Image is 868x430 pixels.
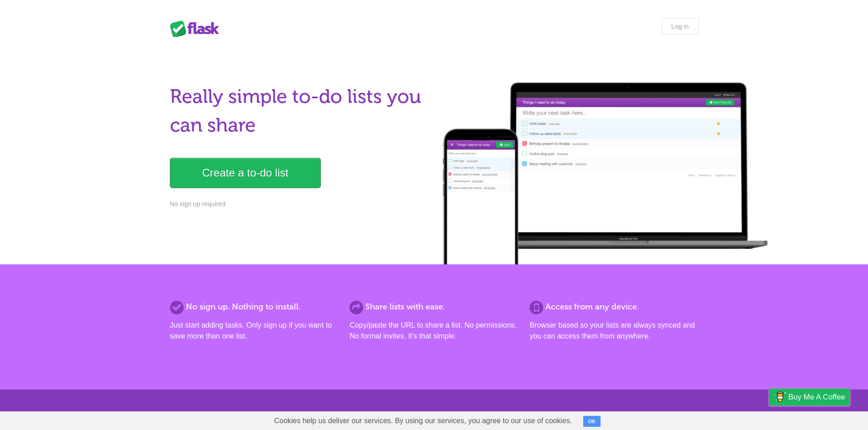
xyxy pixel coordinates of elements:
[170,82,429,140] h1: Really simple to-do lists you can share
[583,416,601,427] button: OK
[170,20,225,37] div: Flask Lists
[170,158,321,188] a: Create a to-do list
[788,389,845,405] span: Buy me a coffee
[349,320,518,342] p: Copy/paste the URL to share a list. No permissions. No formal invites. It's that simple.
[774,389,786,405] img: Buy me a coffee
[170,320,339,342] p: Just start adding tasks. Only sign up if you want to save more than one list.
[265,412,581,430] span: Cookies help us deliver our services. By using our services, you agree to our use of cookies.
[349,301,518,313] h2: Share lists with ease.
[662,18,698,35] a: Log in
[769,389,850,405] a: Buy me a coffee
[170,199,429,209] p: No sign up required
[529,320,698,342] p: Browser based so your lists are always synced and you can access them from anywhere.
[529,301,698,313] h2: Access from any device.
[170,301,339,313] h2: No sign up. Nothing to install.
